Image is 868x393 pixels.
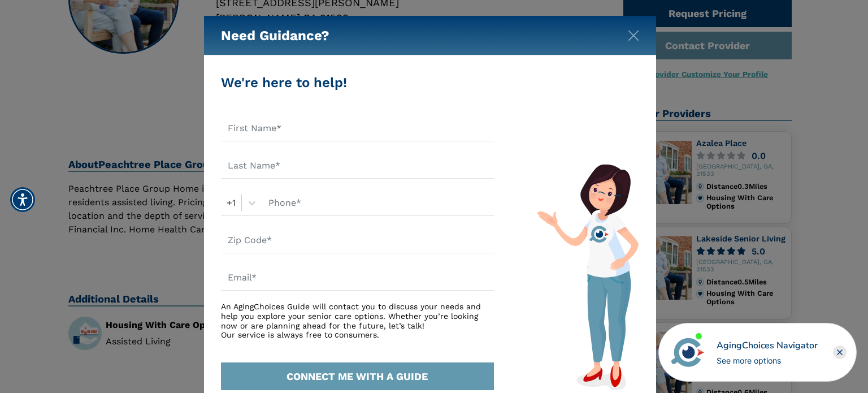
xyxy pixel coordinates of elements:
[221,153,494,179] input: Last Name*
[10,187,35,212] div: Accessibility Menu
[717,339,818,352] div: AgingChoices Navigator
[221,362,494,390] button: CONNECT ME WITH A GUIDE
[221,72,494,93] div: We're here to help!
[221,16,329,55] h5: Need Guidance?
[221,302,494,340] div: An AgingChoices Guide will contact you to discuss your needs and help you explore your senior car...
[628,30,639,41] img: modal-close.svg
[669,333,707,372] img: avatar
[221,227,494,253] input: Zip Code*
[717,355,818,366] div: See more options
[262,190,494,216] input: Phone*
[221,265,494,291] input: Email*
[221,115,494,141] input: First Name*
[537,164,639,390] img: match-guide-form.svg
[833,346,847,359] div: Close
[628,28,639,39] button: Close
